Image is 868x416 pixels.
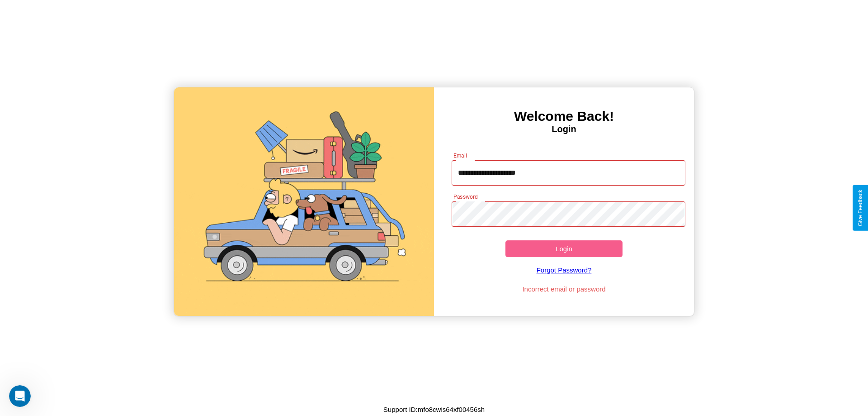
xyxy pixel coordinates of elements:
[383,403,485,416] p: Support ID: mfo8cwis64xf00456sh
[453,193,477,201] label: Password
[434,109,694,124] h3: Welcome Back!
[857,190,863,226] div: Give Feedback
[447,283,681,295] p: Incorrect email or password
[9,385,31,407] iframe: Intercom live chat
[505,240,623,257] button: Login
[453,152,467,159] label: Email
[174,87,434,316] img: gif
[447,257,681,283] a: Forgot Password?
[434,124,694,134] h4: Login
